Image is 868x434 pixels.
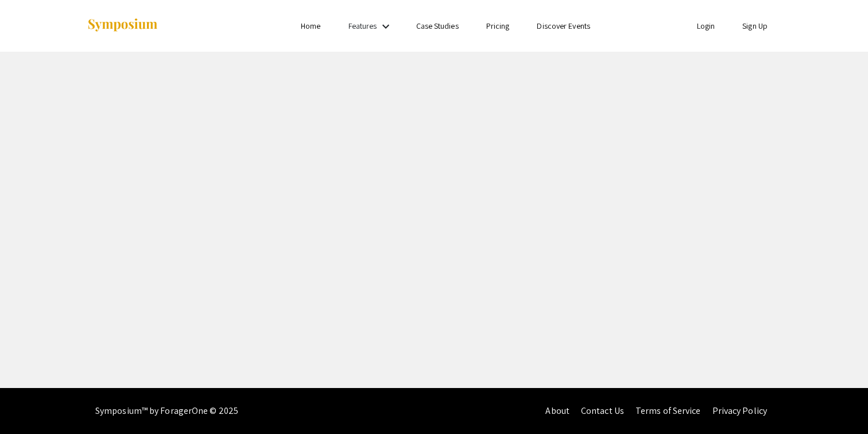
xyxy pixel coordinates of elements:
a: Home [301,21,320,31]
a: Privacy Policy [712,405,767,417]
a: Terms of Service [635,405,701,417]
a: Contact Us [581,405,624,417]
a: Features [348,21,377,31]
a: Pricing [486,21,510,31]
a: Discover Events [537,21,590,31]
a: Login [697,21,715,31]
img: Symposium by ForagerOne [87,18,158,33]
a: About [545,405,569,417]
a: Sign Up [742,21,768,31]
a: Case Studies [416,21,459,31]
div: Symposium™ by ForagerOne © 2025 [95,388,238,434]
mat-icon: Expand Features list [379,20,393,33]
